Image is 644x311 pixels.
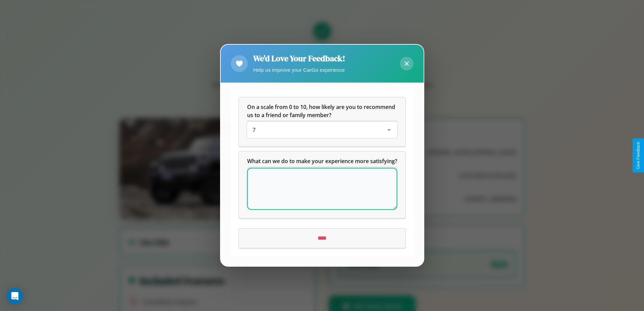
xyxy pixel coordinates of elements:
[253,65,345,74] p: Help us improve your CarGo experience
[247,104,397,119] span: On a scale from 0 to 10, how likely are you to recommend us to a friend or family member?
[247,103,397,119] h5: On a scale from 0 to 10, how likely are you to recommend us to a friend or family member?
[247,122,397,138] div: On a scale from 0 to 10, how likely are you to recommend us to a friend or family member?
[7,288,23,304] div: Open Intercom Messenger
[253,127,256,134] span: 7
[253,53,345,64] h2: We'd Love Your Feedback!
[239,98,405,147] div: On a scale from 0 to 10, how likely are you to recommend us to a friend or family member?
[247,158,397,165] span: What can we do to make your experience more satisfying?
[636,142,641,169] div: Give Feedback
